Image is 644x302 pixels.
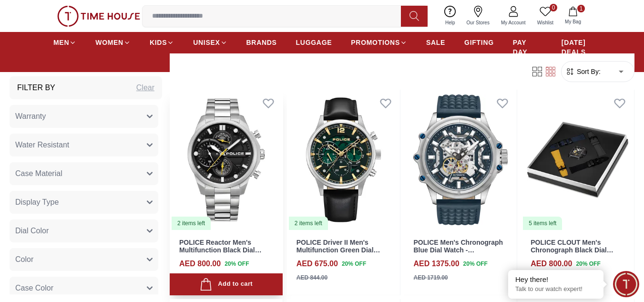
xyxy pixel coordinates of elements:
h4: AED 800.00 [179,258,221,270]
div: 5 items left [523,217,562,230]
span: SALE [426,38,445,47]
span: PAY DAY SALE [513,38,542,66]
span: Color [15,254,33,265]
a: POLICE CLOUT Men's Chronograph Black Dial Watch - PEWGC00770X15 items left [521,89,634,231]
span: BRANDS [246,38,277,47]
div: Chat Widget [613,271,639,297]
span: MEN [53,38,69,47]
span: Case Material [15,168,62,179]
span: WOMEN [95,38,123,47]
span: UNISEX [193,38,220,47]
h4: AED 800.00 [531,258,572,270]
a: KIDS [150,34,174,51]
a: [DATE] DEALS [562,34,591,61]
a: Our Stores [461,4,495,28]
img: POLICE Reactor Men's Multifunction Black Dial Watch - PEWGK0039204 [170,89,283,231]
span: LUGGAGE [296,38,332,47]
a: POLICE Men's Chronograph Blue Dial Watch - PEWGE1601803 [414,239,503,262]
span: PROMOTIONS [351,38,400,47]
div: 2 items left [172,217,211,230]
a: WOMEN [95,34,131,51]
span: Warranty [15,111,46,122]
img: POLICE Driver II Men's Multifunction Green Dial Watch - PEWGF0040201 [287,89,400,231]
p: Talk to our watch expert! [515,285,596,293]
span: Case Color [15,282,53,294]
h4: AED 675.00 [296,258,338,270]
span: 20 % OFF [225,260,249,268]
a: 0Wishlist [532,4,559,28]
button: Warranty [10,105,158,128]
a: POLICE Reactor Men's Multifunction Black Dial Watch - PEWGK0039204 [179,239,262,262]
div: 2 items left [289,217,328,230]
img: POLICE CLOUT Men's Chronograph Black Dial Watch - PEWGC00770X1 [521,89,634,231]
span: Help [441,19,459,26]
a: POLICE Driver II Men's Multifunction Green Dial Watch - PEWGF0040201 [296,239,380,262]
a: MEN [53,34,76,51]
span: Display Type [15,197,59,208]
h4: AED 1375.00 [414,258,460,270]
div: Hey there! [515,275,596,284]
button: Sort By: [565,67,601,76]
span: Sort By: [575,67,601,76]
span: 20 % OFF [342,260,366,268]
a: UNISEX [193,34,227,51]
div: Clear [136,82,154,94]
span: [DATE] DEALS [562,38,591,57]
span: Water Resistant [15,139,69,151]
span: 0 [550,4,557,11]
a: SALE [426,34,445,51]
span: Our Stores [463,19,493,26]
span: Dial Color [15,225,49,237]
button: Add to cart [170,273,283,296]
a: POLICE Driver II Men's Multifunction Green Dial Watch - PEWGF00402012 items left [287,89,400,231]
div: AED 1719.00 [414,273,448,282]
button: 1My Bag [559,5,587,27]
a: GIFTING [464,34,494,51]
a: POLICE CLOUT Men's Chronograph Black Dial Watch - PEWGC00770X1 [531,239,613,262]
img: ... [57,6,140,27]
span: My Bag [561,18,585,25]
div: Add to cart [200,278,253,291]
span: My Account [497,19,530,26]
span: KIDS [150,38,167,47]
a: Help [440,4,461,28]
button: Color [10,248,158,271]
button: Display Type [10,191,158,214]
h3: Filter By [17,82,55,94]
a: LUGGAGE [296,34,332,51]
button: Water Resistant [10,134,158,156]
a: PAY DAY SALE [513,34,542,70]
span: 20 % OFF [576,260,600,268]
span: 20 % OFF [463,260,488,268]
button: Case Color [10,277,158,300]
span: GIFTING [464,38,494,47]
img: POLICE Men's Chronograph Blue Dial Watch - PEWGE1601803 [404,89,517,231]
a: PROMOTIONS [351,34,407,51]
span: 1 [577,5,585,12]
a: BRANDS [246,34,277,51]
button: Dial Color [10,219,158,242]
div: AED 844.00 [296,273,327,282]
button: Case Material [10,162,158,185]
a: POLICE Reactor Men's Multifunction Black Dial Watch - PEWGK00392042 items left [170,89,283,231]
span: Wishlist [533,19,557,26]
